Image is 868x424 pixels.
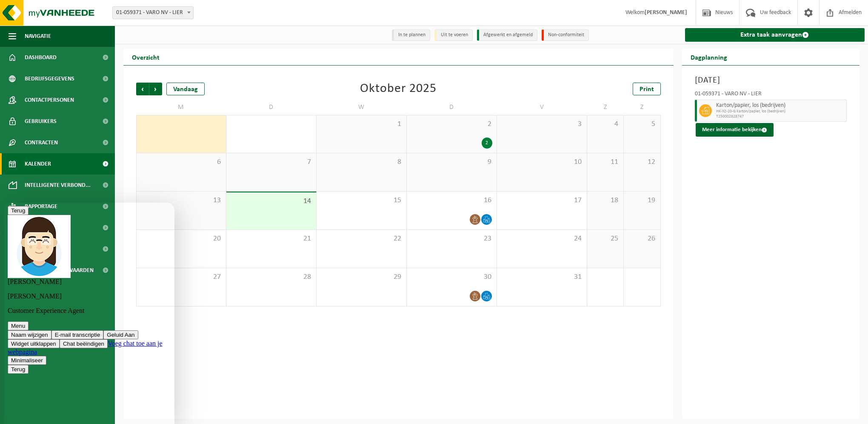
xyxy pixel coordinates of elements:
a: Print [633,83,661,95]
span: Rapportage [25,196,57,217]
td: V [497,100,587,115]
span: 26 [628,234,656,244]
span: 6 [141,158,222,167]
span: 28 [231,272,312,282]
span: Karton/papier, los (bedrijven) [716,102,845,109]
td: D [407,100,497,115]
div: 01-059371 - VARO NV - LIER [695,91,847,100]
span: 24 [501,234,582,244]
span: 11 [591,158,619,167]
span: Vorige [136,83,149,95]
div: Oktober 2025 [360,83,437,95]
h2: Overzicht [123,49,168,65]
td: M [136,100,226,115]
span: 10 [501,158,582,167]
li: Uit te voeren [434,29,473,41]
span: 8 [321,158,402,167]
span: Bedrijfsgegevens [25,68,74,89]
li: Non-conformiteit [542,29,589,41]
span: 4 [591,120,619,129]
td: Z [624,100,660,115]
span: Contactpersonen [25,89,74,111]
button: Meer informatie bekijken [696,123,774,137]
span: 22 [321,234,402,244]
span: 29 [321,272,402,282]
div: Vandaag [166,83,205,95]
span: 2 [411,120,492,129]
span: Navigatie [25,26,51,47]
span: 15 [321,196,402,205]
span: Kalender [25,153,51,175]
iframe: chat widget [4,203,174,424]
td: W [317,100,407,115]
span: 13 [141,196,222,205]
span: 16 [411,196,492,205]
span: Print [640,86,654,93]
span: 20 [141,234,222,244]
a: Extra taak aanvragen [685,28,865,42]
span: 12 [628,158,656,167]
span: 19 [628,196,656,205]
span: 30 [411,272,492,282]
td: Z [587,100,624,115]
span: 5 [628,120,656,129]
h2: Dagplanning [682,49,736,65]
span: HK-XZ-20-G karton/papier, los (bedrijven) [716,109,845,114]
td: D [226,100,317,115]
span: 01-059371 - VARO NV - LIER [112,6,194,19]
span: 14 [231,197,312,206]
span: Dashboard [25,47,57,68]
span: Volgende [149,83,162,95]
li: Afgewerkt en afgemeld [477,29,537,41]
span: 01-059371 - VARO NV - LIER [113,7,193,19]
span: 3 [501,120,582,129]
span: 9 [411,158,492,167]
span: 1 [321,120,402,129]
span: 21 [231,234,312,244]
span: T250002828747 [716,114,845,119]
span: Intelligente verbond... [25,175,91,196]
span: 31 [501,272,582,282]
li: In te plannen [392,29,430,41]
span: 23 [411,234,492,244]
span: 18 [591,196,619,205]
h3: [DATE] [695,74,847,87]
span: Contracten [25,132,58,153]
span: 25 [591,234,619,244]
span: 27 [141,272,222,282]
span: 7 [231,158,312,167]
span: Gebruikers [25,111,57,132]
div: 2 [482,138,492,149]
strong: [PERSON_NAME] [645,9,687,16]
span: 17 [501,196,582,205]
